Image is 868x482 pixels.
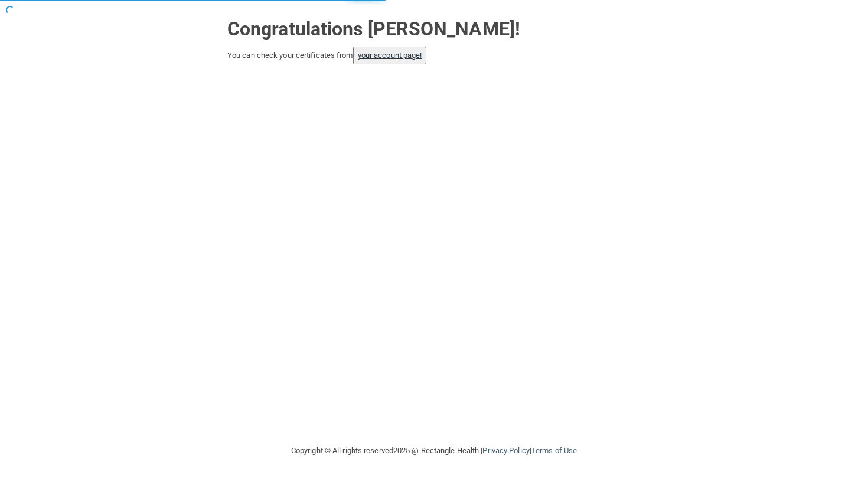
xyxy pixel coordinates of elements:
button: your account page! [353,47,427,64]
strong: Congratulations [PERSON_NAME]! [227,18,520,40]
div: You can check your certificates from [227,47,641,64]
a: your account page! [358,51,422,60]
a: Terms of Use [531,446,577,455]
div: Copyright © All rights reserved 2025 @ Rectangle Health | | [218,432,650,470]
a: Privacy Policy [482,446,529,455]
